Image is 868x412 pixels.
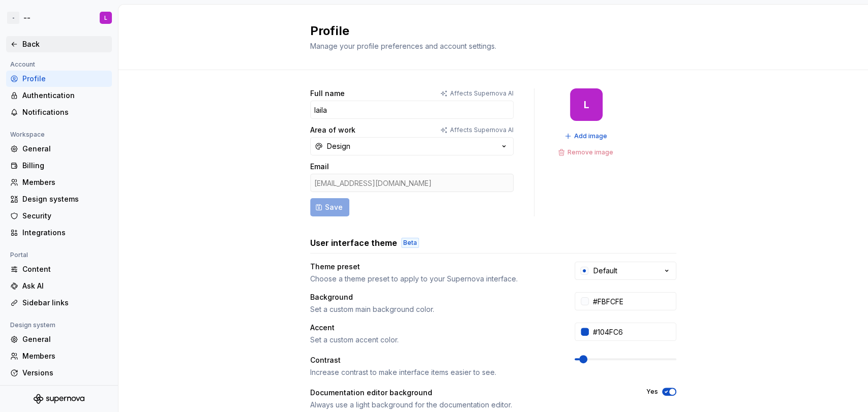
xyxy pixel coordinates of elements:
[2,7,116,29] button: ---L
[6,174,112,191] a: Members
[7,12,19,24] div: -
[310,88,345,99] label: Full name
[6,191,112,207] a: Design systems
[6,348,112,364] a: Members
[22,264,108,274] div: Content
[401,238,419,248] div: Beta
[6,295,112,311] a: Sidebar links
[6,365,112,381] a: Versions
[22,177,108,187] div: Members
[6,208,112,224] a: Security
[23,13,31,23] div: --
[310,125,355,135] label: Area of work
[22,74,108,84] div: Profile
[22,90,108,101] div: Authentication
[104,14,107,22] div: L
[646,388,658,396] label: Yes
[22,161,108,171] div: Billing
[6,58,39,71] div: Account
[34,394,84,404] svg: Supernova Logo
[450,89,514,98] p: Affects Supernova AI
[310,42,496,50] span: Manage your profile preferences and account settings.
[22,385,108,395] div: Datasets
[22,144,108,154] div: General
[6,225,112,241] a: Integrations
[561,129,612,143] button: Add image
[310,292,556,302] div: Background
[22,228,108,238] div: Integrations
[22,281,108,291] div: Ask AI
[6,331,112,347] a: General
[22,39,108,49] div: Back
[574,132,607,140] span: Add image
[593,266,617,276] div: Default
[575,262,676,280] button: Default
[584,101,589,109] div: L
[450,126,514,134] p: Affects Supernova AI
[6,141,112,157] a: General
[22,194,108,204] div: Design systems
[310,304,556,314] div: Set a custom main background color.
[6,278,112,294] a: Ask AI
[6,87,112,104] a: Authentication
[310,237,397,249] h3: User interface theme
[310,323,556,333] div: Accent
[310,23,664,39] h2: Profile
[6,129,49,141] div: Workspace
[22,368,108,378] div: Versions
[22,334,108,344] div: General
[22,211,108,221] div: Security
[6,319,59,331] div: Design system
[589,292,676,310] input: #FFFFFF
[327,141,350,151] div: Design
[6,382,112,398] a: Datasets
[22,107,108,117] div: Notifications
[310,162,329,172] label: Email
[6,104,112,120] a: Notifications
[310,367,556,377] div: Increase contrast to make interface items easier to see.
[310,335,556,345] div: Set a custom accent color.
[310,274,556,284] div: Choose a theme preset to apply to your Supernova interface.
[310,262,556,272] div: Theme preset
[310,388,628,398] div: Documentation editor background
[310,400,628,410] div: Always use a light background for the documentation editor.
[22,298,108,308] div: Sidebar links
[6,157,112,174] a: Billing
[310,355,556,365] div: Contrast
[6,249,32,261] div: Portal
[6,36,112,52] a: Back
[22,351,108,361] div: Members
[6,261,112,277] a: Content
[589,323,676,341] input: #104FC6
[6,71,112,87] a: Profile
